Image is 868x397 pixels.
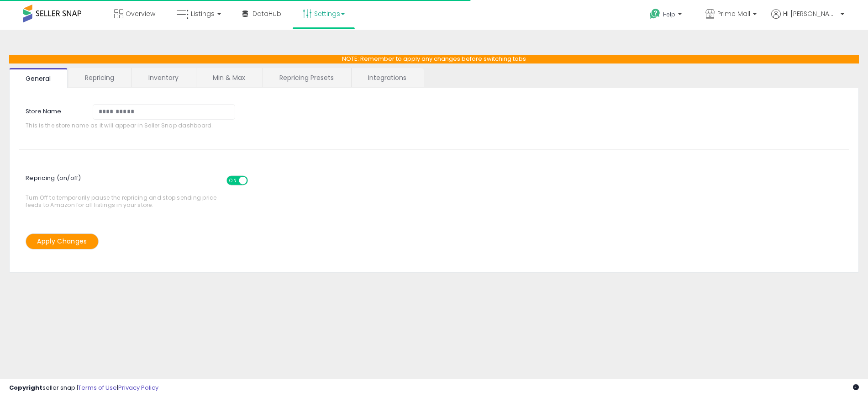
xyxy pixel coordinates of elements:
a: Min & Max [196,68,262,87]
span: ON [227,177,239,185]
a: Integrations [352,68,423,87]
span: Prime Mall [717,9,750,18]
span: DataHub [253,9,281,18]
span: OFF [247,177,261,185]
span: Repricing (on/off) [26,169,256,194]
p: NOTE: Remember to apply any changes before switching tabs [9,55,859,64]
i: Get Help [649,8,661,20]
a: Terms of Use [78,383,117,392]
div: seller snap | | [9,384,158,392]
a: General [9,68,68,88]
span: Hi [PERSON_NAME] [783,9,838,18]
span: Turn Off to temporarily pause the repricing and stop sending price feeds to Amazon for all listin... [26,171,221,208]
a: Inventory [132,68,195,87]
span: Overview [126,9,155,18]
a: Repricing Presets [263,68,350,87]
a: Repricing [68,68,131,87]
span: Help [663,11,675,18]
label: Store Name [19,104,86,116]
span: Listings [191,9,215,18]
a: Hi [PERSON_NAME] [771,9,844,30]
button: Apply Changes [26,233,99,249]
span: This is the store name as it will appear in Seller Snap dashboard. [26,122,242,129]
a: Help [642,1,691,30]
a: Privacy Policy [118,383,158,392]
strong: Copyright [9,383,42,392]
